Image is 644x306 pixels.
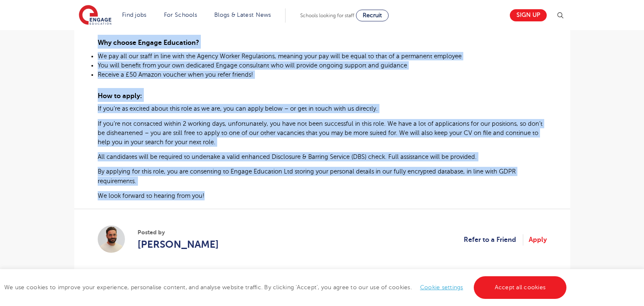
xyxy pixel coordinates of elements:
span: Recruit [363,12,382,18]
span: We use cookies to improve your experience, personalise content, and analyse website traffic. By c... [4,284,569,290]
span: Posted by [138,228,219,237]
span: You will benefit from your own dedicated Engage consultant who will provide ongoing support and g... [98,62,407,69]
span: We look forward to hearing from you! [98,192,205,199]
a: Cookie settings [420,284,463,290]
a: [PERSON_NAME] [138,237,219,252]
span: If you’re not contacted within 2 working days, unfortunately, you have not been successful in thi... [98,120,543,145]
a: Recruit [356,10,389,21]
span: By applying for this role, you are consenting to Engage Education Ltd storing your personal detai... [98,168,516,184]
span: Why choose Engage Education? [98,39,199,47]
a: Sign up [510,9,547,21]
span: Schools looking for staff [300,13,354,18]
span: If you’re as excited about this role as we are, you can apply below – or get in touch with us dir... [98,105,378,112]
span: We pay all our staff in line with the Agency Worker Regulations, meaning your pay will be equal t... [98,53,462,60]
a: Refer to a Friend [464,234,523,245]
span: How to apply: [98,92,142,100]
a: Accept all cookies [474,276,567,299]
span: All candidates will be required to undertake a valid enhanced Disclosure & Barring Service (DBS) ... [98,153,477,160]
a: Apply [529,234,547,245]
span: Receive a £50 Amazon voucher when you refer friends! [98,71,253,78]
a: For Schools [164,12,197,18]
a: Blogs & Latest News [214,12,271,18]
a: Find jobs [122,12,147,18]
img: Engage Education [79,5,112,26]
